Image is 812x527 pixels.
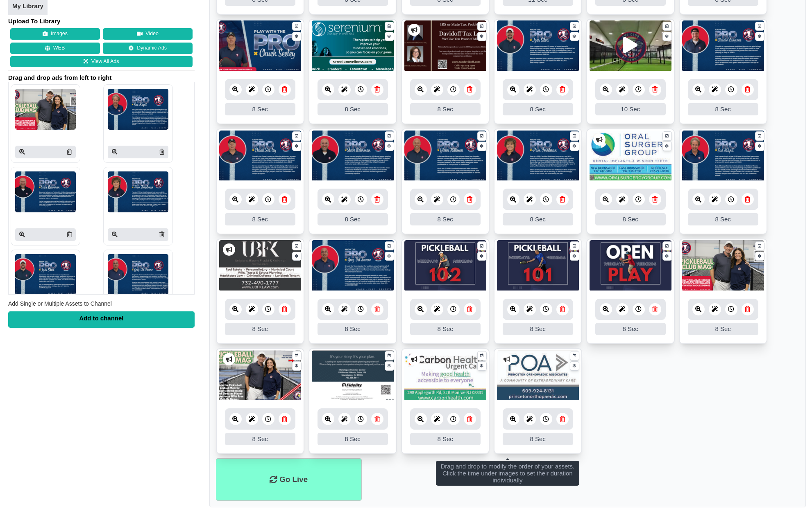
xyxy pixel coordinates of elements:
button: Video [103,28,193,40]
div: 8 Sec [503,213,573,225]
div: 8 Sec [225,433,295,445]
img: 3.344 mb [497,20,579,72]
li: Go Live [216,458,362,501]
img: 3.357 mb [404,131,486,182]
img: P250x250 image processing20251015 2415956 qelfhc [15,171,76,212]
span: Drag and drop ads from left to right [8,74,195,82]
div: 8 Sec [688,103,758,115]
div: 8 Sec [225,103,295,115]
button: WEB [10,43,100,54]
img: P250x250 image processing20251015 2415956 18nfwda [15,254,76,295]
div: 8 Sec [225,213,295,225]
img: 1927.140 kb [219,350,301,401]
a: Dynamic Ads [103,43,193,54]
img: 2.309 mb [682,240,764,291]
div: 8 Sec [318,323,388,335]
img: 1354.987 kb [590,131,671,182]
img: 1223.821 kb [497,350,579,401]
div: 10 Sec [595,103,666,115]
div: 8 Sec [318,103,388,115]
img: 1210.047 kb [404,350,486,401]
div: 8 Sec [595,213,666,225]
div: Add to channel [8,311,195,328]
div: 8 Sec [318,213,388,225]
div: 8 Sec [410,103,481,115]
img: P250x250 image processing20251015 2415956 hsca5c [108,254,168,295]
img: 3.280 mb [219,20,301,72]
img: 514.890 kb [497,240,579,291]
img: P250x250 image processing20251015 2415956 hahnfs [15,89,76,130]
div: 8 Sec [410,213,481,225]
img: 531.360 kb [590,240,671,291]
img: Screenshot25020250522 437282 1vnypy1 [590,20,671,72]
img: 529.431 kb [404,240,486,291]
div: 8 Sec [225,323,295,335]
img: 3.371 mb [312,131,394,182]
img: 759.951 kb [404,20,486,72]
img: 3.368 mb [219,131,301,182]
img: 3.391 mb [497,131,579,182]
div: 8 Sec [503,103,573,115]
div: 8 Sec [688,213,758,225]
div: 8 Sec [595,323,666,335]
img: 3.375 mb [312,240,394,291]
img: 3.378 mb [682,131,764,182]
img: 409.634 kb [312,20,394,72]
div: 8 Sec [503,323,573,335]
span: Add Single or Multiple Assets to Channel [8,300,112,307]
img: P250x250 image processing20251015 2415956 pqaxjt [108,89,168,130]
img: 201.699 kb [312,350,394,401]
div: 8 Sec [410,323,481,335]
img: P250x250 image processing20251015 2415956 ry645b [108,171,168,212]
h4: Upload To Library [8,17,195,25]
img: 3.377 mb [682,20,764,72]
div: 8 Sec [410,433,481,445]
div: 8 Sec [688,323,758,335]
img: 1116.355 kb [219,240,301,291]
div: 8 Sec [318,433,388,445]
iframe: Chat Widget [771,488,812,527]
a: View All Ads [10,56,193,68]
button: Images [10,28,100,40]
div: 8 Sec [503,433,573,445]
